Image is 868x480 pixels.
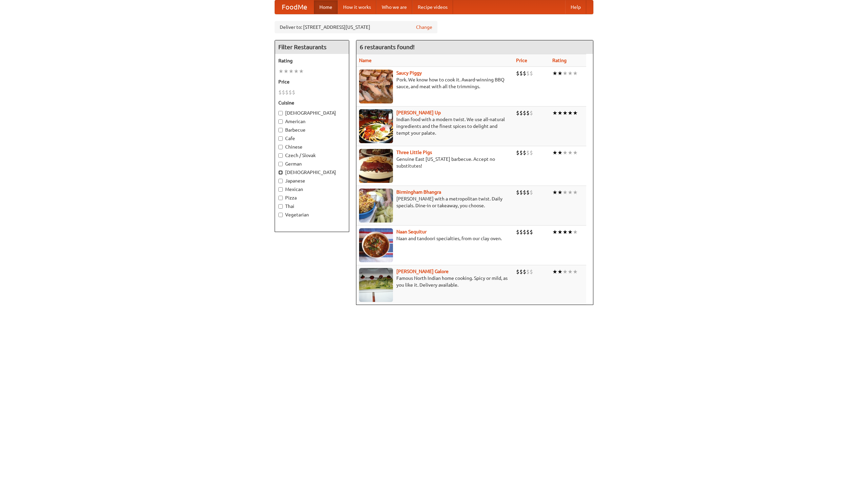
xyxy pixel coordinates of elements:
[396,110,441,115] b: [PERSON_NAME] Up
[283,68,289,75] li: ★
[359,189,393,223] img: bhangra.jpg
[278,152,346,159] label: Czech / Slovak
[278,136,283,141] input: Cafe
[278,160,346,167] label: German
[516,228,519,236] li: $
[278,128,283,132] input: Barbecue
[519,228,523,236] li: $
[519,268,523,275] li: $
[563,149,568,156] li: ★
[278,153,283,158] input: Czech / Slovak
[278,211,346,218] label: Vegetarian
[278,143,346,150] label: Chinese
[530,70,533,77] li: $
[396,189,441,195] a: Birmingham Bhangra
[278,111,283,115] input: [DEMOGRAPHIC_DATA]
[412,0,453,14] a: Recipe videos
[523,268,526,275] li: $
[516,189,519,196] li: $
[516,109,519,117] li: $
[359,235,511,242] p: Naan and tandoori specialties, from our clay oven.
[278,119,283,124] input: American
[552,149,557,156] li: ★
[278,68,283,75] li: ★
[278,194,346,201] label: Pizza
[568,149,573,156] li: ★
[278,99,346,106] h5: Cuisine
[568,228,573,236] li: ★
[573,228,578,236] li: ★
[289,89,292,96] li: $
[360,44,415,50] ng-pluralize: 6 restaurants found!
[523,228,526,236] li: $
[563,109,568,117] li: ★
[396,229,427,234] b: Naan Sequitur
[565,0,586,14] a: Help
[338,0,376,14] a: How it works
[359,109,393,143] img: curryup.jpg
[278,162,283,166] input: German
[563,228,568,236] li: ★
[526,70,530,77] li: $
[292,89,295,96] li: $
[359,268,393,302] img: currygalore.jpg
[275,21,437,33] div: Deliver to: [STREET_ADDRESS][US_STATE]
[557,228,563,236] li: ★
[278,179,283,183] input: Japanese
[563,70,568,77] li: ★
[516,149,519,156] li: $
[289,68,294,75] li: ★
[314,0,338,14] a: Home
[359,156,511,169] p: Genuine East [US_STATE] barbecue. Accept no substitutes!
[526,228,530,236] li: $
[557,70,563,77] li: ★
[278,110,346,116] label: [DEMOGRAPHIC_DATA]
[278,204,283,209] input: Thai
[516,268,519,275] li: $
[299,68,304,75] li: ★
[396,150,432,155] a: Three Little Pigs
[278,187,283,192] input: Mexican
[573,109,578,117] li: ★
[278,213,283,217] input: Vegetarian
[523,149,526,156] li: $
[519,109,523,117] li: $
[416,24,432,31] a: Change
[568,70,573,77] li: ★
[526,189,530,196] li: $
[573,189,578,196] li: ★
[552,109,557,117] li: ★
[275,0,314,14] a: FoodMe
[573,268,578,275] li: ★
[359,70,393,103] img: saucy.jpg
[278,170,283,175] input: [DEMOGRAPHIC_DATA]
[552,70,557,77] li: ★
[396,269,449,274] a: [PERSON_NAME] Galore
[552,189,557,196] li: ★
[519,70,523,77] li: $
[557,149,563,156] li: ★
[278,135,346,142] label: Cafe
[523,109,526,117] li: $
[552,228,557,236] li: ★
[278,57,346,64] h5: Rating
[519,189,523,196] li: $
[278,118,346,125] label: American
[526,149,530,156] li: $
[552,58,567,63] a: Rating
[278,196,283,200] input: Pizza
[568,189,573,196] li: ★
[526,268,530,275] li: $
[523,189,526,196] li: $
[530,228,533,236] li: $
[563,268,568,275] li: ★
[568,109,573,117] li: ★
[359,149,393,183] img: littlepigs.jpg
[278,177,346,184] label: Japanese
[278,127,346,133] label: Barbecue
[359,228,393,262] img: naansequitur.jpg
[563,189,568,196] li: ★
